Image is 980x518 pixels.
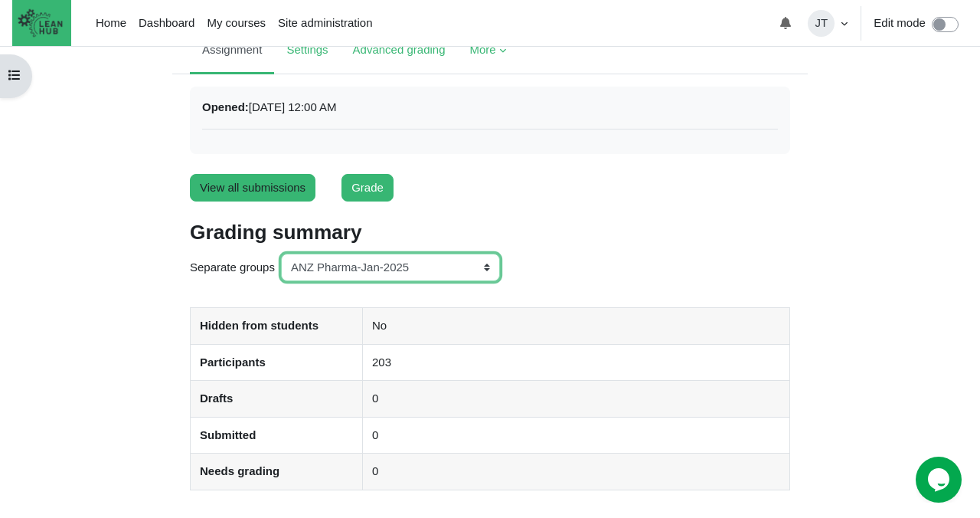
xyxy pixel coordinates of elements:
a: Grade [341,174,394,202]
div: [DATE] 12:00 AM [202,99,778,116]
iframe: chat widget [916,457,965,503]
a: View all submissions [190,174,315,202]
a: Settings [274,28,340,74]
a: Assignment [190,28,274,74]
th: Hidden from students [191,308,363,345]
i: Toggle notifications menu [779,17,792,29]
strong: Opened: [202,100,249,113]
td: 0 [363,417,790,454]
a: More [458,28,518,74]
label: Separate groups [190,259,275,277]
td: 0 [363,454,790,490]
img: The Lean Hub [12,3,68,43]
th: Needs grading [191,454,363,490]
td: No [363,308,790,345]
span: JT [808,10,835,37]
a: Advanced grading [341,28,458,74]
td: 203 [363,344,790,381]
section: Content [178,86,802,515]
th: Drafts [191,381,363,418]
th: Participants [191,344,363,381]
td: 0 [363,381,790,418]
label: Edit mode [874,15,926,32]
h3: Grading summary [190,221,790,245]
th: Submitted [191,417,363,454]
